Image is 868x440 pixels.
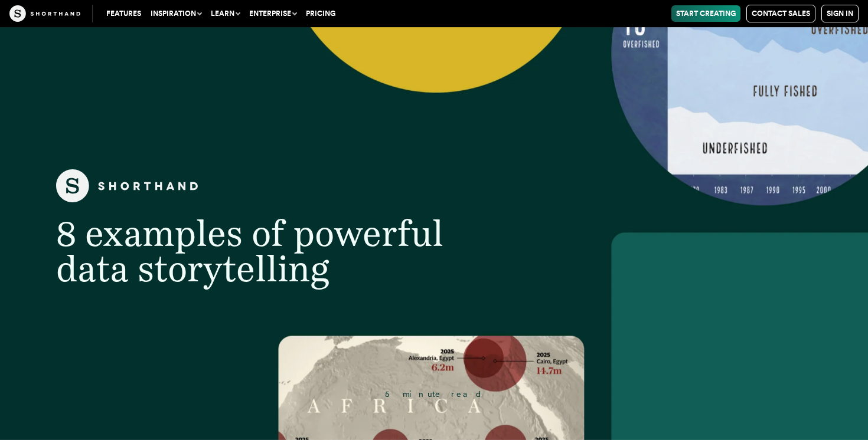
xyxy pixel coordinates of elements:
a: Sign in [821,5,859,22]
a: Contact Sales [746,5,815,22]
a: Pricing [301,5,340,22]
button: Enterprise [244,5,301,22]
a: Features [102,5,146,22]
a: Start Creating [671,5,740,22]
button: Inspiration [146,5,206,22]
span: 8 examples of powerful data storytelling [56,212,443,290]
button: Learn [206,5,244,22]
span: 5 minute read [385,389,483,399]
img: The Craft [9,5,80,22]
